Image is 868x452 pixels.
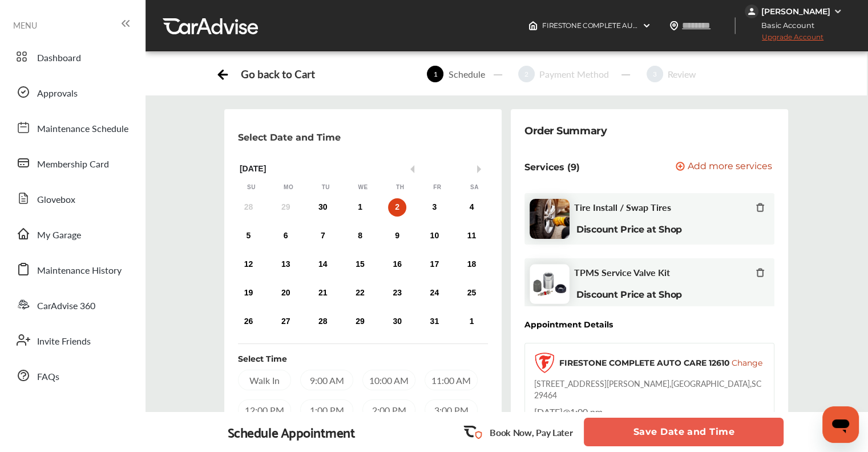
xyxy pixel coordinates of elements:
[477,165,485,173] button: Next Month
[10,113,134,142] a: Maintenance Schedule
[524,162,580,173] p: Services (9)
[574,202,671,213] span: Tire Install / Swap Tires
[233,164,493,174] div: [DATE]
[388,198,406,217] div: Choose Thursday, October 2nd, 2025
[10,183,134,213] a: Glovebox
[576,289,682,300] b: Discount Price at Shop
[518,66,535,82] span: 2
[676,162,774,173] a: Add more services
[277,313,295,331] div: Choose Monday, October 27th, 2025
[37,228,81,243] span: My Garage
[351,284,369,302] div: Choose Wednesday, October 22nd, 2025
[574,267,670,278] span: TPMS Service Valve Kit
[530,199,570,239] img: tire-install-swap-tires-thumb.jpg
[388,255,406,274] div: Choose Thursday, October 16th, 2025
[239,313,257,331] div: Choose Sunday, October 26th, 2025
[745,33,823,47] span: Upgrade Account
[425,255,443,274] div: Choose Friday, October 17th, 2025
[427,66,443,82] span: 1
[570,405,603,418] span: 1:00 pm
[425,227,443,245] div: Choose Friday, October 10th, 2025
[357,183,369,191] div: We
[746,19,823,31] span: Basic Account
[351,198,369,217] div: Choose Wednesday, October 1st, 2025
[241,67,314,81] div: Go back to Cart
[676,162,772,173] button: Add more services
[388,313,406,331] div: Choose Thursday, October 30th, 2025
[534,353,555,373] img: logo-firestone.png
[462,255,481,274] div: Choose Saturday, October 18th, 2025
[530,264,570,304] img: tpms-valve-kit-thumb.jpg
[534,405,563,418] span: [DATE]
[688,162,772,173] span: Add more services
[490,426,572,439] p: Book Now, Pay Later
[320,183,332,191] div: Tu
[300,399,353,420] div: 1:00 PM
[37,157,109,172] span: Membership Card
[822,406,859,443] iframe: Button to launch messaging window
[13,21,37,30] span: MENU
[10,148,134,178] a: Membership Card
[425,370,478,390] div: 11:00 AM
[239,227,257,245] div: Choose Sunday, October 5th, 2025
[462,227,481,245] div: Choose Saturday, October 11th, 2025
[425,198,443,217] div: Choose Friday, October 3rd, 2025
[425,284,443,302] div: Choose Friday, October 24th, 2025
[524,320,613,329] div: Appointment Details
[37,122,128,137] span: Maintenance Schedule
[663,67,701,81] div: Review
[314,227,332,245] div: Choose Tuesday, October 7th, 2025
[406,165,414,173] button: Previous Month
[388,284,406,302] div: Choose Thursday, October 23rd, 2025
[431,183,443,191] div: Fr
[833,7,842,16] img: WGsFRI8htEPBVLJbROoPRyZpYNWhNONpIPPETTm6eUC0GeLEiAAAAAElFTkSuQmCC
[37,51,81,66] span: Dashboard
[388,227,406,245] div: Choose Thursday, October 9th, 2025
[37,370,59,385] span: FAQs
[761,6,830,17] div: [PERSON_NAME]
[300,370,353,390] div: 9:00 AM
[362,399,415,420] div: 2:00 PM
[732,357,762,369] button: Change
[277,284,295,302] div: Choose Monday, October 20th, 2025
[443,67,489,81] div: Schedule
[669,21,679,30] img: location_vector.a44bc228.svg
[647,66,663,82] span: 3
[528,21,538,30] img: header-home-logo.8d720a4f.svg
[37,334,91,349] span: Invite Friends
[462,198,481,217] div: Choose Saturday, October 4th, 2025
[314,255,332,274] div: Choose Tuesday, October 14th, 2025
[230,196,490,333] div: month 2025-10
[10,361,134,390] a: FAQs
[277,255,295,274] div: Choose Monday, October 13th, 2025
[559,357,730,369] div: FIRESTONE COMPLETE AUTO CARE 12610
[563,405,570,418] span: @
[10,325,134,355] a: Invite Friends
[745,5,758,18] img: jVpblrzwTbfkPYzPPzSLxeg0AAAAASUVORK5CYII=
[239,255,257,274] div: Choose Sunday, October 12th, 2025
[10,290,134,319] a: CarAdvise 360
[277,198,295,217] div: Not available Monday, September 29th, 2025
[462,313,481,331] div: Choose Saturday, November 1st, 2025
[351,313,369,331] div: Choose Wednesday, October 29th, 2025
[734,17,736,34] img: header-divider.bc55588e.svg
[37,263,122,278] span: Maintenance History
[576,224,682,235] b: Discount Price at Shop
[425,313,443,331] div: Choose Friday, October 31st, 2025
[37,86,78,101] span: Approvals
[283,183,294,191] div: Mo
[238,399,291,420] div: 12:00 PM
[238,370,291,390] div: Walk In
[469,183,480,191] div: Sa
[239,198,257,217] div: Not available Sunday, September 28th, 2025
[277,227,295,245] div: Choose Monday, October 6th, 2025
[245,183,257,191] div: Su
[314,284,332,302] div: Choose Tuesday, October 21st, 2025
[238,353,287,365] div: Select Time
[351,227,369,245] div: Choose Wednesday, October 8th, 2025
[362,370,415,390] div: 10:00 AM
[314,198,332,217] div: Choose Tuesday, September 30th, 2025
[37,193,75,207] span: Glovebox
[534,378,765,401] div: [STREET_ADDRESS][PERSON_NAME] , [GEOGRAPHIC_DATA] , SC 29464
